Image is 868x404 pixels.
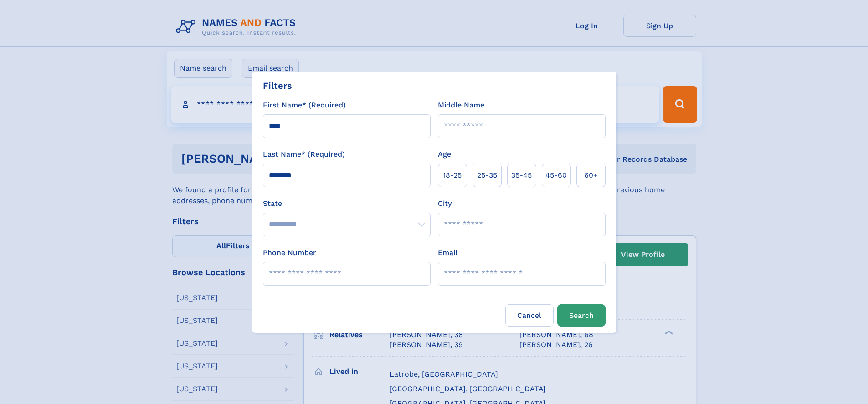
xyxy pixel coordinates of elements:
[438,149,451,160] label: Age
[438,247,457,258] label: Email
[263,79,292,92] div: Filters
[438,100,484,111] label: Middle Name
[263,100,346,111] label: First Name* (Required)
[584,170,598,181] span: 60+
[263,247,316,258] label: Phone Number
[505,304,554,327] label: Cancel
[443,170,462,181] span: 18‑25
[511,170,532,181] span: 35‑45
[477,170,497,181] span: 25‑35
[545,170,567,181] span: 45‑60
[438,198,452,209] label: City
[263,149,345,160] label: Last Name* (Required)
[557,304,606,327] button: Search
[263,198,431,209] label: State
